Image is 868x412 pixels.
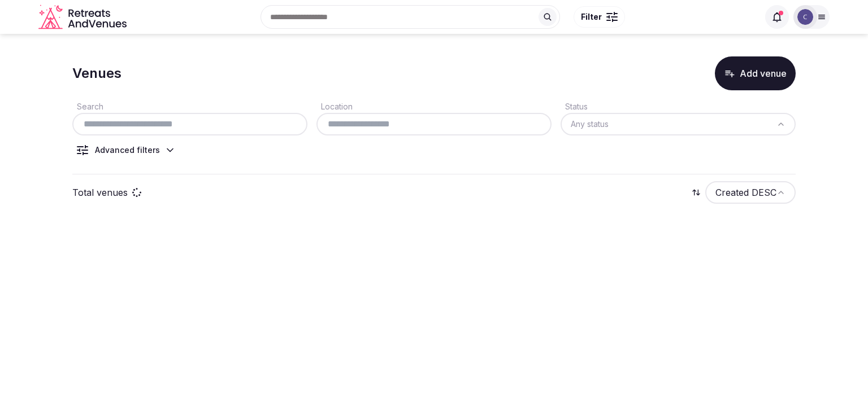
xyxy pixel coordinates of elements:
[316,102,353,111] label: Location
[72,102,103,111] label: Search
[574,6,625,28] button: Filter
[581,11,602,23] span: Filter
[38,5,129,30] a: Visit the homepage
[72,64,121,83] h1: Venues
[797,9,813,25] img: Catherine Mesina
[715,56,796,90] button: Add venue
[561,102,588,111] label: Status
[38,5,129,30] svg: Retreats and Venues company logo
[95,144,160,156] div: Advanced filters
[72,186,128,199] p: Total venues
